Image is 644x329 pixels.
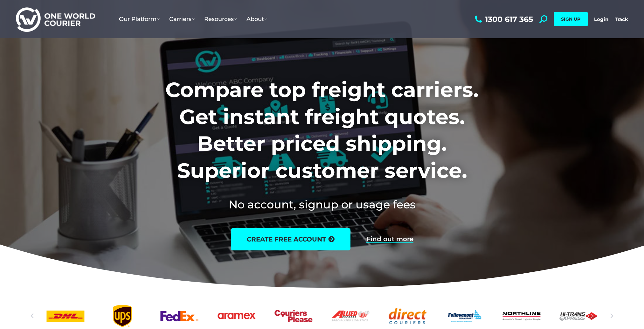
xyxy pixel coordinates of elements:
a: create free account [231,228,350,250]
a: About [242,9,272,29]
a: Login [594,16,608,22]
span: Carriers [169,16,195,23]
a: SIGN UP [554,12,588,26]
h2: No account, signup or usage fees [123,197,521,212]
div: 4 / 25 [103,305,141,327]
a: Find out more [366,236,413,243]
div: 7 / 25 [274,305,312,327]
div: 5 / 25 [161,305,198,327]
a: Hi-Trans_logo [560,305,598,327]
h1: Compare top freight carriers. Get instant freight quotes. Better priced shipping. Superior custom... [123,76,521,184]
span: Our Platform [119,16,160,23]
a: Couriers Please logo [274,305,312,327]
div: 3 / 25 [46,305,84,327]
a: Allied Express logo [332,305,370,327]
a: FedEx logo [161,305,198,327]
div: 11 / 25 [503,305,541,327]
a: Aramex_logo [218,305,255,327]
a: Followmont transoirt web logo [446,305,483,327]
a: Direct Couriers logo [389,305,426,327]
div: 6 / 25 [218,305,255,327]
span: About [246,16,267,23]
div: 8 / 25 [332,305,370,327]
div: 9 / 25 [389,305,426,327]
a: UPS logo [103,305,141,327]
img: One World Courier [16,6,95,32]
a: DHl logo [46,305,84,327]
div: 12 / 25 [560,305,598,327]
div: Slides [46,305,598,327]
a: Track [615,16,628,22]
a: 1300 617 365 [473,15,533,23]
div: 10 / 25 [446,305,483,327]
span: SIGN UP [561,16,580,22]
span: Resources [204,16,237,23]
a: Our Platform [114,9,164,29]
a: Carriers [164,9,199,29]
a: Northline logo [503,305,541,327]
a: Resources [199,9,242,29]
